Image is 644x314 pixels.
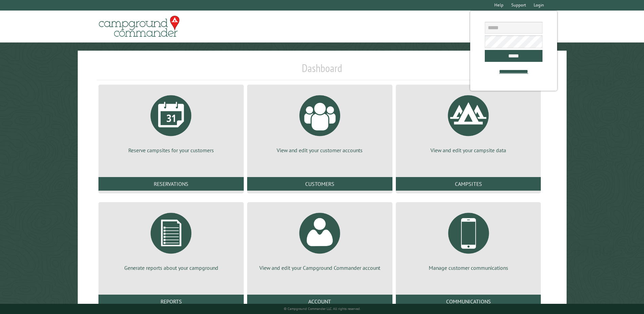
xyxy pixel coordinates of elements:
[97,13,182,40] img: Campground Commander
[255,146,384,154] p: View and edit your customer accounts
[404,264,533,272] p: Manage customer communications
[404,90,533,154] a: View and edit your campsite data
[107,90,236,154] a: Reserve campsites for your customers
[404,146,533,154] p: View and edit your campsite data
[98,295,244,308] a: Reports
[396,295,541,308] a: Communications
[284,307,361,311] small: © Campground Commander LLC. All rights reserved.
[247,295,392,308] a: Account
[255,208,384,272] a: View and edit your Campground Commander account
[255,264,384,272] p: View and edit your Campground Commander account
[97,62,547,80] h1: Dashboard
[247,177,392,191] a: Customers
[404,208,533,272] a: Manage customer communications
[396,177,541,191] a: Campsites
[107,264,236,272] p: Generate reports about your campground
[255,90,384,154] a: View and edit your customer accounts
[98,177,244,191] a: Reservations
[107,208,236,272] a: Generate reports about your campground
[107,146,236,154] p: Reserve campsites for your customers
